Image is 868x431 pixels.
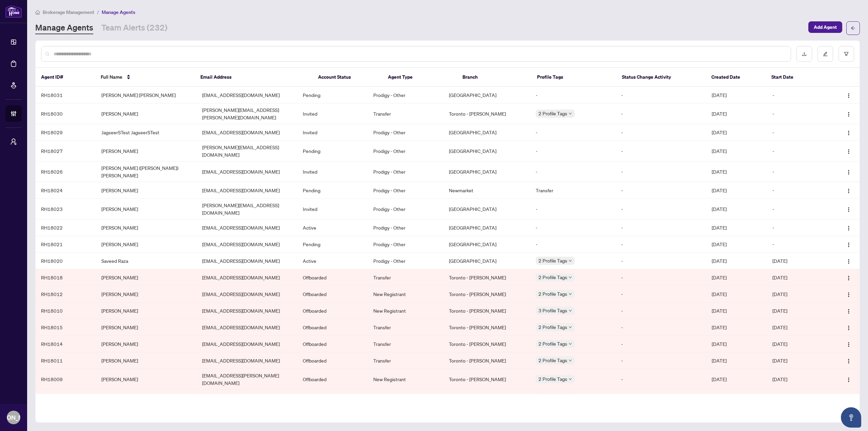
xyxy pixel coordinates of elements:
td: [EMAIL_ADDRESS][DOMAIN_NAME] [197,87,297,103]
span: 2 Profile Tags [538,375,567,383]
span: user-switch [10,138,17,145]
td: [DATE] [706,253,767,269]
td: - [530,87,616,103]
td: - [616,319,706,336]
td: [DATE] [706,161,767,182]
img: Logo [846,188,851,194]
span: 2 Profile Tags [538,273,567,281]
img: Logo [846,325,851,331]
img: logo [5,5,22,18]
td: [DATE] [767,253,827,269]
th: Agent Type [382,68,457,87]
button: Logo [843,338,854,349]
th: Account Status [313,68,382,87]
td: [EMAIL_ADDRESS][DOMAIN_NAME] [197,352,297,369]
span: 3 Profile Tags [538,307,567,314]
td: Offboarded [297,352,368,369]
td: [DATE] [706,87,767,103]
td: Toronto - [PERSON_NAME] [443,352,530,369]
td: Transfer [368,103,443,124]
td: [EMAIL_ADDRESS][DOMAIN_NAME] [197,390,297,406]
td: [EMAIL_ADDRESS][DOMAIN_NAME] [197,161,297,182]
td: [DATE] [706,103,767,124]
td: [PERSON_NAME] [96,219,197,236]
span: edit [823,52,828,56]
th: Full Name [95,68,195,87]
td: RH18021 [36,236,96,253]
td: - [530,219,616,236]
td: [PERSON_NAME] [PERSON_NAME] [96,87,197,103]
td: [GEOGRAPHIC_DATA] [443,253,530,269]
td: - [530,161,616,182]
span: 2 Profile Tags [538,290,567,298]
td: [DATE] [706,390,767,406]
td: RH18015 [36,319,96,336]
button: Logo [843,145,854,156]
button: filter [839,46,854,62]
span: Full Name [101,73,122,81]
th: Status Change Activity [616,68,706,87]
td: Prodigy - Other [368,219,443,236]
td: JagseerSTest JagseerSTest [96,124,197,141]
td: Active [297,219,368,236]
td: RH18009 [36,369,96,390]
li: / [97,8,99,16]
span: home [35,10,40,15]
a: Team Alerts (232) [101,22,167,34]
td: [GEOGRAPHIC_DATA] [443,141,530,161]
span: down [569,326,572,329]
td: [PERSON_NAME] ([PERSON_NAME]) [PERSON_NAME] [96,161,197,182]
img: Logo [846,149,851,154]
span: down [569,112,572,115]
td: - [616,103,706,124]
td: Transfer [368,352,443,369]
td: [PERSON_NAME] [96,352,197,369]
img: Logo [846,207,851,212]
button: Logo [843,322,854,333]
td: - [616,253,706,269]
td: New Registrant [368,302,443,319]
td: Toronto - [PERSON_NAME] [443,103,530,124]
td: [DATE] [706,124,767,141]
td: RH18010 [36,302,96,319]
span: 2 Profile Tags [538,356,567,364]
button: Add Agent [808,21,842,33]
span: down [569,342,572,346]
td: [GEOGRAPHIC_DATA] [443,87,530,103]
td: Pending [297,141,368,161]
td: [EMAIL_ADDRESS][DOMAIN_NAME] [197,336,297,352]
td: RH18029 [36,124,96,141]
td: - [616,219,706,236]
td: [DATE] [706,352,767,369]
td: Pending [297,182,368,199]
span: 2 Profile Tags [538,394,567,401]
td: RH18018 [36,269,96,286]
td: [PERSON_NAME][EMAIL_ADDRESS][DOMAIN_NAME] [197,141,297,161]
td: Toronto - [PERSON_NAME] [443,269,530,286]
td: Newmarket [443,182,530,199]
td: - [767,199,827,219]
td: Toronto - [PERSON_NAME] [443,369,530,390]
td: Invited [297,199,368,219]
td: [PERSON_NAME] [96,269,197,286]
a: Manage Agents [35,22,93,34]
span: Brokerage Management [43,9,94,15]
td: - [616,302,706,319]
button: Logo [843,108,854,119]
span: 2 Profile Tags [538,340,567,348]
img: Logo [846,309,851,314]
button: Logo [843,255,854,266]
td: [PERSON_NAME] [96,369,197,390]
td: - [616,269,706,286]
td: [PERSON_NAME] [96,236,197,253]
td: Transfer [368,336,443,352]
span: arrow-left [851,26,855,31]
td: Pending [297,236,368,253]
td: Prodigy - Other [368,87,443,103]
td: - [616,336,706,352]
td: Prodigy - Other [368,182,443,199]
td: [EMAIL_ADDRESS][DOMAIN_NAME] [197,319,297,336]
td: - [530,124,616,141]
td: [GEOGRAPHIC_DATA] [443,161,530,182]
img: Logo [846,358,851,364]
